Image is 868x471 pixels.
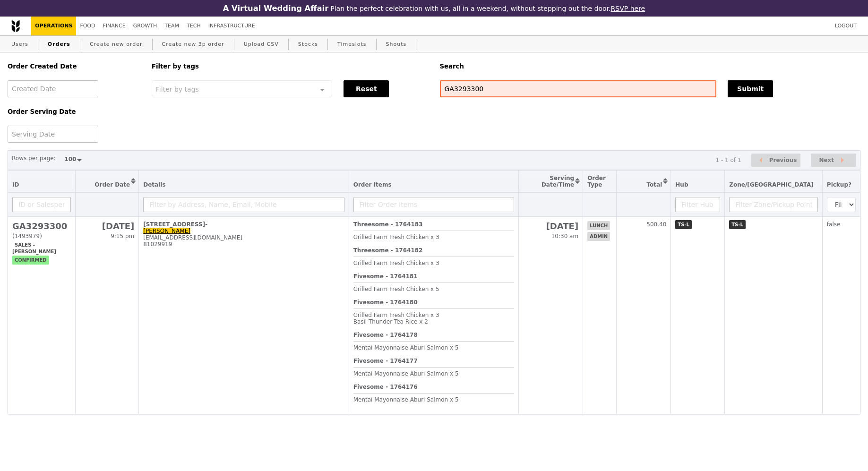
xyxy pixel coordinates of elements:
h2: [DATE] [80,221,134,231]
a: Food [76,17,99,35]
img: Grain logo [11,20,20,32]
input: Filter Zone/Pickup Point [729,197,818,212]
span: ID [12,181,19,188]
h2: GA3293300 [12,221,71,231]
h5: Order Serving Date [8,108,140,115]
div: 81029919 [143,241,344,248]
span: Details [143,181,165,188]
b: Fivesome - 1764177 [353,358,418,364]
div: [STREET_ADDRESS]- [143,221,344,228]
div: Plan the perfect celebration with us, all in a weekend, without stepping out the door. [162,4,706,13]
a: Orders [44,36,74,53]
span: Previous [769,154,797,166]
input: Search any field [440,80,717,97]
a: RSVP here [611,5,645,12]
span: Grilled Farm Fresh Chicken x 5 [353,286,439,292]
span: Filter by tags [156,85,199,93]
a: Operations [31,17,76,35]
a: Upload CSV [240,36,283,53]
span: admin [587,232,610,241]
span: 10:30 am [551,233,578,240]
span: Grilled Farm Fresh Chicken x 3 [353,312,439,318]
span: Order Type [587,175,606,188]
span: Pickup? [827,181,851,188]
span: 9:15 pm [111,233,134,240]
button: Submit [728,80,773,97]
span: 500.40 [646,221,666,228]
b: Fivesome - 1764180 [353,299,418,306]
span: Grilled Farm Fresh Chicken x 3 [353,234,439,240]
a: Logout [831,17,860,35]
a: Create new order [86,36,146,53]
a: Finance [99,17,129,35]
span: Hub [675,181,688,188]
input: Created Date [8,80,98,97]
span: Sales - [PERSON_NAME] [12,240,59,256]
a: Stocks [294,36,322,53]
h2: [DATE] [523,221,578,231]
span: confirmed [12,256,49,265]
input: Filter by Address, Name, Email, Mobile [143,197,344,212]
a: Users [8,36,32,53]
a: Growth [129,17,161,35]
span: false [827,221,841,228]
span: Zone/[GEOGRAPHIC_DATA] [729,181,814,188]
label: Rows per page: [12,154,56,163]
div: [EMAIL_ADDRESS][DOMAIN_NAME] [143,234,344,241]
b: Threesome - 1764183 [353,221,423,228]
a: Infrastructure [205,17,259,35]
h5: Order Created Date [8,63,140,70]
span: Mentai Mayonnaise Aburi Salmon x 5 [353,396,459,403]
button: Reset [344,80,389,97]
input: Filter Order Items [353,197,514,212]
span: Order Items [353,181,392,188]
span: Mentai Mayonnaise Aburi Salmon x 5 [353,370,459,377]
span: Basil Thunder Tea Rice x 2 [353,318,428,325]
a: Create new 3p order [158,36,228,53]
span: Grilled Farm Fresh Chicken x 3 [353,260,439,266]
span: TS-L [729,220,746,229]
span: lunch [587,221,610,230]
b: Fivesome - 1764176 [353,384,418,390]
a: [PERSON_NAME] [143,228,190,234]
a: Shouts [382,36,411,53]
div: 1 - 1 of 1 [715,157,741,163]
span: Next [819,154,834,166]
input: ID or Salesperson name [12,197,71,212]
a: Timeslots [334,36,370,53]
h5: Filter by tags [152,63,429,70]
h5: Search [440,63,861,70]
input: Serving Date [8,126,98,143]
button: Next [811,154,856,167]
div: (1493979) [12,233,71,240]
b: Fivesome - 1764181 [353,273,418,280]
b: Fivesome - 1764178 [353,332,418,338]
span: TS-L [675,220,692,229]
a: Team [161,17,183,35]
b: Threesome - 1764182 [353,247,423,254]
a: Tech [183,17,205,35]
h3: A Virtual Wedding Affair [223,4,328,13]
span: Mentai Mayonnaise Aburi Salmon x 5 [353,344,459,351]
button: Previous [751,154,800,167]
input: Filter Hub [675,197,720,212]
